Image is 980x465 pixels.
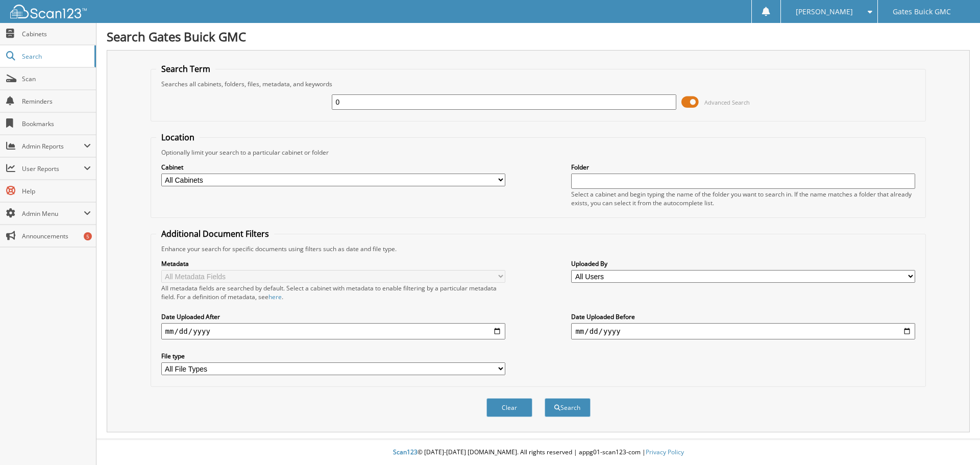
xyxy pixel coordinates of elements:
span: User Reports [22,164,84,173]
div: © [DATE]-[DATE] [DOMAIN_NAME]. All rights reserved | appg01-scan123-com | [96,440,980,465]
input: end [571,323,915,339]
span: Bookmarks [22,119,91,128]
label: Date Uploaded Before [571,312,915,321]
label: Folder [571,163,915,172]
span: Search [22,52,89,61]
label: Uploaded By [571,259,915,268]
img: scan123-logo-white.svg [10,5,87,18]
a: here [268,292,282,301]
span: [PERSON_NAME] [796,9,853,15]
span: Advanced Search [704,99,750,106]
legend: Search Term [156,63,215,75]
span: Help [22,187,91,195]
div: Searches all cabinets, folders, files, metadata, and keywords [156,80,921,88]
label: Metadata [161,259,505,268]
label: Cabinet [161,163,505,172]
legend: Location [156,132,200,143]
span: Admin Menu [22,209,84,218]
a: Privacy Policy [646,448,684,456]
button: Clear [486,398,532,417]
input: start [161,323,505,339]
span: Announcements [22,232,91,240]
h1: Search Gates Buick GMC [107,28,970,45]
label: File type [161,352,505,360]
div: Optionally limit your search to a particular cabinet or folder [156,148,921,157]
span: Reminders [22,97,91,106]
span: Scan [22,75,91,83]
div: Select a cabinet and begin typing the name of the folder you want to search in. If the name match... [571,190,915,207]
button: Search [545,398,591,417]
span: Cabinets [22,30,91,38]
div: Enhance your search for specific documents using filters such as date and file type. [156,244,921,253]
div: All metadata fields are searched by default. Select a cabinet with metadata to enable filtering b... [161,284,505,301]
span: Gates Buick GMC [893,9,951,15]
label: Date Uploaded After [161,312,505,321]
span: Admin Reports [22,142,84,151]
div: 5 [84,232,92,240]
legend: Additional Document Filters [156,228,274,239]
span: Scan123 [393,448,418,456]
